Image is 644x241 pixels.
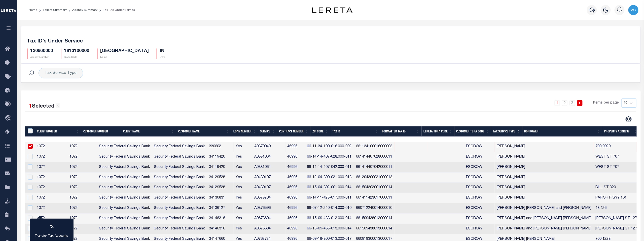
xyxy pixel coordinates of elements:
th: Customer Name: activate to sort column ascending [176,126,231,137]
td: WEST ST 707 [593,162,639,173]
th: Customer Number [81,126,121,137]
td: Yes [234,173,252,183]
th: Contract Number: activate to sort column ascending [277,126,310,137]
td: 1072 [35,173,67,183]
a: Agency Summary [72,9,97,12]
th: Service: activate to sort column ascending [258,126,277,137]
td: 660712240014000010 [354,203,395,214]
td: [PERSON_NAME] [495,142,593,152]
td: 661414407028000011 [354,152,395,162]
td: A0370049 [252,142,285,152]
a: Home [29,9,37,12]
th: Loan Number: activate to sort column ascending [231,126,258,137]
td: 1072 [67,183,97,193]
p: State [160,56,166,59]
td: 661504302001000014 [354,183,395,193]
td: 661134100016000002 [354,142,395,152]
td: 34136127 [207,203,234,214]
td: [PERSON_NAME] and [PERSON_NAME] [PERSON_NAME] [495,214,593,224]
td: PARISH PKWY 161 [593,193,639,203]
td: 66-11-34-100-016.000-002 [305,142,354,152]
td: Security Federal Savings Bank [97,203,152,214]
td: 46996 [285,142,305,152]
td: Yes [234,183,252,193]
th: Customer TBRA Code: activate to sort column ascending [454,126,491,137]
td: 1072 [35,193,67,203]
div: Tax Service Type [39,68,83,78]
td: Security Federal Savings Bank [97,193,152,203]
th: Tax Service Type: activate to sort column descending [491,126,522,137]
td: Yes [234,214,252,224]
td: 46996 [285,162,305,173]
td: A0378204 [252,193,285,203]
td: ESCROW [464,224,495,234]
td: Security Federal Savings Bank [152,193,207,203]
td: Security Federal Savings Bank [97,224,152,234]
td: 66-12-04-300-021.000-013 [305,173,354,183]
th: Formatted Tax ID: activate to sort column ascending [380,126,422,137]
td: Security Federal Savings Bank [152,162,207,173]
td: Security Federal Savings Bank [152,224,207,234]
td: 48 426 [593,203,639,214]
td: ESCROW [464,142,495,152]
td: Yes [234,193,252,203]
td: Yes [234,162,252,173]
h5: 130660000 [30,49,53,54]
td: 1072 [35,162,67,173]
td: 34129528 [207,173,234,183]
td: 34119420 [207,162,234,173]
td: 34129528 [207,183,234,193]
td: A0673604 [252,224,285,234]
td: 1072 [67,142,97,152]
td: A0480107 [252,183,285,193]
td: A0480107 [252,173,285,183]
th: LERETA TBRA Code: activate to sort column ascending [422,126,454,137]
a: Taxers Summary [43,9,67,12]
td: 34146316 [207,224,234,234]
td: 1072 [67,162,97,173]
td: Security Federal Savings Bank [97,152,152,162]
td: 1072 [67,173,97,183]
td: 34119420 [207,152,234,162]
td: Security Federal Savings Bank [152,142,207,152]
td: 661509438013000014 [354,224,395,234]
td: 46996 [285,203,305,214]
td: 700 9029 [593,142,639,152]
th: Tax ID: activate to sort column ascending [330,126,380,137]
td: 1072 [67,152,97,162]
td: 1072 [35,203,67,214]
td: ESCROW [464,193,495,203]
td: 1072 [67,203,97,214]
td: 66-15-09-438-012.000-014 [305,214,354,224]
td: Security Federal Savings Bank [97,173,152,183]
td: [PERSON_NAME] [495,183,593,193]
h5: Tax ID’s Under Service [27,38,634,44]
div: Selected [29,103,60,111]
a: 1 [554,100,560,106]
td: 1072 [67,193,97,203]
td: 1072 [35,152,67,162]
td: Security Federal Savings Bank [152,183,207,193]
td: 46996 [285,193,305,203]
td: 46996 [285,152,305,162]
a: 2 [562,100,567,106]
td: 66-14-11-423-017.000-011 [305,193,354,203]
img: logo-dark.svg [312,7,352,13]
td: [PERSON_NAME] [PERSON_NAME] and [PERSON_NAME] [495,203,593,214]
span: 1 [29,104,32,109]
td: Security Federal Savings Bank [97,214,152,224]
td: 66-15-04-302-001.000-014 [305,183,354,193]
td: [PERSON_NAME] [495,173,593,183]
p: Name [100,56,149,59]
td: A0376596 [252,203,285,214]
td: 34146316 [207,214,234,224]
span: Items per page [593,100,619,106]
td: 661509438012000014 [354,214,395,224]
td: Security Federal Savings Bank [97,183,152,193]
td: ESCROW [464,183,495,193]
td: 46996 [285,224,305,234]
td: 1072 [35,142,67,152]
td: 66-14-14-407-028.000-011 [305,152,354,162]
h5: [GEOGRAPHIC_DATA] [100,49,149,54]
h5: IN [160,49,166,54]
